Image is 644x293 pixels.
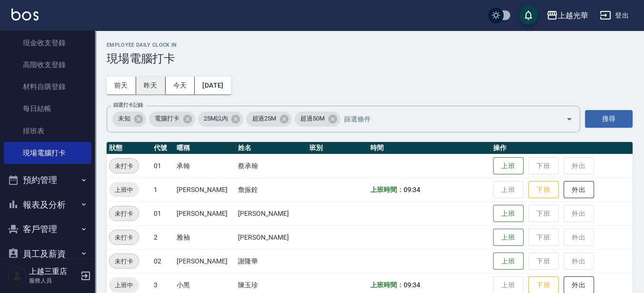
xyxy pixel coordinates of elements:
[109,185,139,195] span: 上班中
[109,209,139,219] span: 未打卡
[493,205,524,222] button: 上班
[277,22,304,27] span: 打卡成功
[493,157,524,175] button: 上班
[342,111,549,127] input: 篩選條件
[198,111,244,127] div: 25M以內
[236,178,307,202] td: 詹振銓
[246,114,282,123] span: 超過25M
[109,280,139,290] span: 上班中
[295,111,340,127] div: 超過50M
[149,111,195,127] div: 電腦打卡
[136,77,166,94] button: 昨天
[151,225,175,249] td: 2
[295,114,330,123] span: 超過50M
[198,114,234,123] span: 25M以內
[596,7,633,24] button: 登出
[174,178,236,202] td: [PERSON_NAME]
[236,154,307,178] td: 蔡承翰
[174,142,236,154] th: 暱稱
[404,186,420,193] span: 09:34
[107,52,633,65] h3: 現場電腦打卡
[558,10,588,21] div: 上越光華
[151,202,175,225] td: 01
[4,192,91,217] button: 報表及分析
[491,142,633,154] th: 操作
[107,77,136,94] button: 前天
[109,232,139,242] span: 未打卡
[112,111,146,127] div: 未知
[166,77,195,94] button: 今天
[368,142,490,154] th: 時間
[307,142,368,154] th: 班別
[4,142,91,164] a: 現場電腦打卡
[4,98,91,120] a: 每日結帳
[109,256,139,266] span: 未打卡
[4,76,91,98] a: 材料自購登錄
[528,181,559,199] button: 下班
[236,202,307,225] td: [PERSON_NAME]
[564,181,594,199] button: 外出
[29,267,78,276] h5: 上越三重店
[404,281,420,289] span: 09:34
[562,111,577,127] button: Open
[151,249,175,273] td: 02
[4,32,91,54] a: 現金收支登錄
[4,168,91,192] button: 預約管理
[236,142,307,154] th: 姓名
[370,281,404,289] b: 上班時間：
[246,111,292,127] div: 超過25M
[113,101,143,109] label: 篩選打卡記錄
[4,120,91,142] a: 排班表
[4,242,91,266] button: 員工及薪資
[112,114,136,123] span: 未知
[174,249,236,273] td: [PERSON_NAME]
[370,186,404,193] b: 上班時間：
[493,253,524,270] button: 上班
[236,249,307,273] td: 謝隆華
[174,202,236,225] td: [PERSON_NAME]
[543,6,592,25] button: 上越光華
[585,110,633,128] button: 搜尋
[151,178,175,202] td: 1
[109,161,139,171] span: 未打卡
[195,77,231,94] button: [DATE]
[519,6,538,25] button: save
[149,114,185,123] span: 電腦打卡
[151,154,175,178] td: 01
[4,54,91,76] a: 高階收支登錄
[4,217,91,242] button: 客戶管理
[8,266,27,285] img: Person
[11,9,39,20] img: Logo
[174,225,236,249] td: 雅袖
[151,142,175,154] th: 代號
[107,142,151,154] th: 狀態
[236,225,307,249] td: [PERSON_NAME]
[107,42,633,48] h2: Employee Daily Clock In
[493,229,524,246] button: 上班
[29,276,78,285] p: 服務人員
[355,19,371,31] button: close
[174,154,236,178] td: 承翰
